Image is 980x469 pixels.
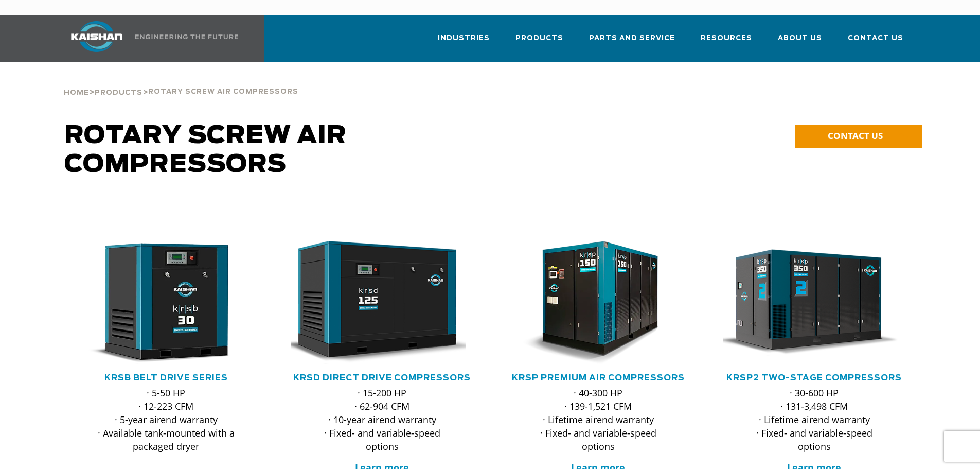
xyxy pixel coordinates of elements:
span: Industries [438,32,490,44]
a: KRSP2 Two-Stage Compressors [726,374,902,382]
a: Products [515,25,563,60]
p: · 40-300 HP · 139-1,521 CFM · Lifetime airend warranty · Fixed- and variable-speed options [527,386,669,453]
span: Products [515,32,563,44]
a: About Us [778,25,822,60]
span: Home [64,90,89,96]
div: krsp350 [723,241,906,364]
p: · 30-600 HP · 131-3,498 CFM · Lifetime airend warranty · Fixed- and variable-speed options [743,386,885,453]
img: krsd125 [283,241,466,364]
span: About Us [778,32,822,44]
img: krsb30 [67,241,250,364]
img: krsp150 [499,241,682,364]
span: CONTACT US [828,130,883,142]
span: Contact Us [848,32,903,44]
span: Resources [701,32,752,44]
span: Parts and Service [589,32,675,44]
div: krsd125 [291,241,474,364]
a: Products [95,88,142,97]
a: Industries [438,25,490,60]
a: Parts and Service [589,25,675,60]
div: > > [64,62,298,101]
img: Engineering the future [135,34,238,39]
a: CONTACT US [795,125,922,148]
a: Contact Us [848,25,903,60]
a: KRSP Premium Air Compressors [512,374,685,382]
span: Rotary Screw Air Compressors [64,124,347,177]
span: Rotary Screw Air Compressors [148,89,298,95]
img: kaishan logo [58,21,135,52]
a: KRSB Belt Drive Series [104,374,228,382]
a: Kaishan USA [58,15,240,62]
a: KRSD Direct Drive Compressors [293,374,471,382]
span: Products [95,90,142,96]
img: krsp350 [715,241,898,364]
div: krsb30 [75,241,258,364]
div: krsp150 [507,241,690,364]
a: Home [64,88,89,97]
p: · 15-200 HP · 62-904 CFM · 10-year airend warranty · Fixed- and variable-speed options [311,386,453,453]
a: Resources [701,25,752,60]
